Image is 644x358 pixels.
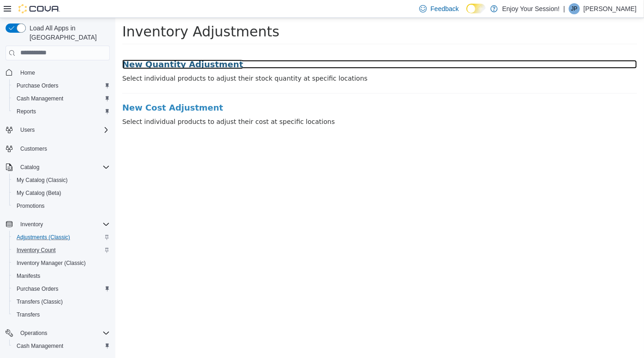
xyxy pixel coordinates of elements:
[7,6,164,22] span: Inventory Adjustments
[13,309,43,320] a: Transfers
[13,309,110,320] span: Transfers
[502,3,560,14] p: Enjoy Your Session!
[569,3,580,14] div: Jesse Prior
[430,4,459,13] span: Feedback
[13,175,110,186] span: My Catalog (Classic)
[17,143,51,154] a: Customers
[2,327,113,340] button: Operations
[563,3,565,14] p: |
[9,295,113,308] button: Transfers (Classic)
[9,282,113,295] button: Purchase Orders
[9,308,113,321] button: Transfers
[9,231,113,244] button: Adjustments (Classic)
[20,221,43,228] span: Inventory
[13,340,67,352] a: Cash Management
[17,259,86,267] span: Inventory Manager (Classic)
[26,23,110,42] span: Load All Apps in [GEOGRAPHIC_DATA]
[13,296,66,307] a: Transfers (Classic)
[9,244,113,257] button: Inventory Count
[9,187,113,200] button: My Catalog (Beta)
[466,4,486,13] input: Dark Mode
[17,272,40,280] span: Manifests
[20,145,47,153] span: Customers
[17,328,110,339] span: Operations
[13,270,110,282] span: Manifests
[9,270,113,282] button: Manifests
[2,218,113,231] button: Inventory
[13,270,44,282] a: Manifests
[17,143,110,154] span: Customers
[17,298,63,305] span: Transfers (Classic)
[17,124,110,135] span: Users
[13,258,89,269] a: Inventory Manager (Classic)
[13,200,48,211] a: Promotions
[17,82,59,89] span: Purchase Orders
[20,329,48,337] span: Operations
[9,79,113,92] button: Purchase Orders
[17,285,59,293] span: Purchase Orders
[17,219,110,230] span: Inventory
[13,296,110,307] span: Transfers (Classic)
[9,200,113,212] button: Promotions
[17,176,68,184] span: My Catalog (Classic)
[2,142,113,155] button: Customers
[17,202,45,210] span: Promotions
[17,328,51,339] button: Operations
[13,340,110,352] span: Cash Management
[2,161,113,174] button: Catalog
[17,311,40,318] span: Transfers
[9,92,113,105] button: Cash Management
[17,95,63,102] span: Cash Management
[17,67,39,78] a: Home
[17,234,70,241] span: Adjustments (Classic)
[20,126,35,134] span: Users
[9,257,113,270] button: Inventory Manager (Classic)
[13,200,110,211] span: Promotions
[7,42,522,51] a: New Quantity Adjustment
[13,232,110,243] span: Adjustments (Classic)
[584,3,637,14] p: [PERSON_NAME]
[9,340,113,352] button: Cash Management
[13,188,110,199] span: My Catalog (Beta)
[13,175,72,186] a: My Catalog (Classic)
[9,105,113,118] button: Reports
[17,162,43,173] button: Catalog
[13,232,74,243] a: Adjustments (Classic)
[13,80,110,91] span: Purchase Orders
[13,245,110,256] span: Inventory Count
[571,3,578,14] span: JP
[2,123,113,136] button: Users
[13,283,110,294] span: Purchase Orders
[13,258,110,269] span: Inventory Manager (Classic)
[17,67,110,78] span: Home
[18,4,60,13] img: Cova
[13,93,67,104] a: Cash Management
[9,174,113,187] button: My Catalog (Classic)
[20,69,35,76] span: Home
[17,108,36,115] span: Reports
[2,66,113,79] button: Home
[17,189,61,197] span: My Catalog (Beta)
[17,246,56,254] span: Inventory Count
[13,283,62,294] a: Purchase Orders
[13,80,62,91] a: Purchase Orders
[20,164,39,171] span: Catalog
[7,85,522,94] a: New Cost Adjustment
[17,162,110,173] span: Catalog
[13,245,60,256] a: Inventory Count
[17,219,47,230] button: Inventory
[13,106,110,117] span: Reports
[7,99,522,109] p: Select individual products to adjust their cost at specific locations
[7,56,522,65] p: Select individual products to adjust their stock quantity at specific locations
[13,106,40,117] a: Reports
[13,188,65,199] a: My Catalog (Beta)
[17,124,38,135] button: Users
[17,342,63,350] span: Cash Management
[13,93,110,104] span: Cash Management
